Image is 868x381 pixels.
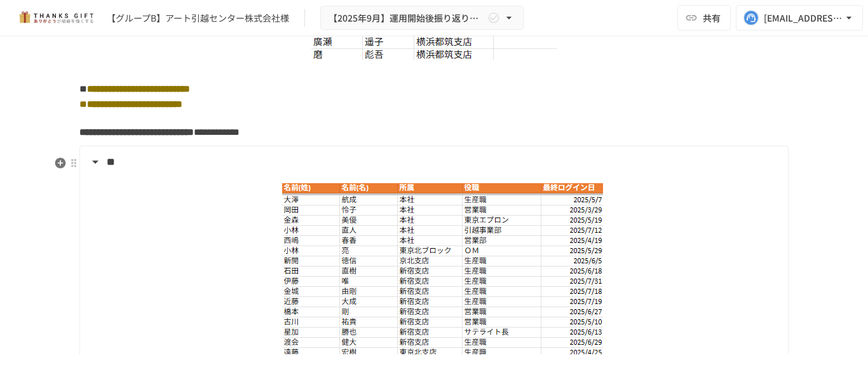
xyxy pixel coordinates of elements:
button: [EMAIL_ADDRESS][DOMAIN_NAME] [736,5,863,31]
button: 共有 [677,5,731,31]
span: 共有 [703,11,721,25]
div: 【グループB】アート引越センター株式会社様 [107,11,289,25]
button: 【2025年9月】運用開始後振り返りミーティング [320,6,524,31]
img: mMP1OxWUAhQbsRWCurg7vIHe5HqDpP7qZo7fRoNLXQh [15,8,97,28]
span: 【2025年9月】運用開始後振り返りミーティング [329,10,485,26]
div: [EMAIL_ADDRESS][DOMAIN_NAME] [764,10,843,26]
